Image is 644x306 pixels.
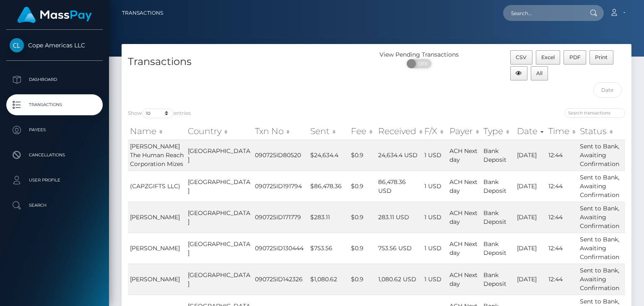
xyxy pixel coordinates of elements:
[10,99,99,111] p: Transactions
[578,202,625,233] td: Sent to Bank, Awaiting Confirmation
[186,202,253,233] td: [GEOGRAPHIC_DATA]
[10,174,99,187] p: User Profile
[6,145,103,166] a: Cancellations
[130,275,180,283] span: [PERSON_NAME]
[515,171,546,202] td: [DATE]
[510,66,527,80] button: Column visibility
[536,50,561,65] button: Excel
[422,202,447,233] td: 1 USD
[422,140,447,171] td: 1 USD
[546,140,578,171] td: 12:44
[253,202,308,233] td: 090725ID171779
[349,264,376,295] td: $0.9
[449,147,478,163] span: ACH Next day
[516,54,527,60] span: CSV
[449,240,478,257] span: ACH Next day
[569,54,581,60] span: PDF
[10,38,24,52] img: Cope Americas LLC
[6,170,103,191] a: User Profile
[481,233,515,264] td: Bank Deposit
[536,70,543,76] span: All
[578,264,625,295] td: Sent to Bank, Awaiting Confirmation
[6,119,103,140] a: Payees
[130,143,184,168] span: [PERSON_NAME] The Human Reach Corporation Mizes
[503,5,582,21] input: Search...
[349,233,376,264] td: $0.9
[377,50,462,59] div: View Pending Transactions
[515,202,546,233] td: [DATE]
[308,233,349,264] td: $753.56
[253,264,308,295] td: 090725ID142326
[130,182,180,190] span: (CAPZGIFTS LLC)
[308,202,349,233] td: $283.11
[122,4,163,22] a: Transactions
[6,69,103,90] a: Dashboard
[515,233,546,264] td: [DATE]
[186,233,253,264] td: [GEOGRAPHIC_DATA]
[349,140,376,171] td: $0.9
[447,123,481,140] th: Payer: activate to sort column ascending
[481,140,515,171] td: Bank Deposit
[130,213,180,221] span: [PERSON_NAME]
[186,264,253,295] td: [GEOGRAPHIC_DATA]
[349,202,376,233] td: $0.9
[449,271,478,288] span: ACH Next day
[186,123,253,140] th: Country: activate to sort column ascending
[422,171,447,202] td: 1 USD
[422,123,447,140] th: F/X: activate to sort column ascending
[349,171,376,202] td: $0.9
[10,149,99,161] p: Cancellations
[128,123,186,140] th: Name: activate to sort column ascending
[6,195,103,216] a: Search
[531,66,548,80] button: All
[449,178,478,194] span: ACH Next day
[186,171,253,202] td: [GEOGRAPHIC_DATA]
[10,199,99,212] p: Search
[546,202,578,233] td: 12:44
[128,54,370,69] h4: Transactions
[186,140,253,171] td: [GEOGRAPHIC_DATA]
[349,123,376,140] th: Fee: activate to sort column ascending
[595,54,608,60] span: Print
[515,123,546,140] th: Date: activate to sort column ascending
[578,140,625,171] td: Sent to Bank, Awaiting Confirmation
[17,7,92,23] img: MassPay Logo
[376,123,422,140] th: Received: activate to sort column ascending
[578,171,625,202] td: Sent to Bank, Awaiting Confirmation
[449,209,478,226] span: ACH Next day
[308,123,349,140] th: Sent: activate to sort column ascending
[515,264,546,295] td: [DATE]
[411,59,432,68] span: OFF
[308,140,349,171] td: $24,634.4
[10,73,99,86] p: Dashboard
[6,94,103,115] a: Transactions
[308,264,349,295] td: $1,080.62
[308,171,349,202] td: $86,478.36
[515,140,546,171] td: [DATE]
[578,123,625,140] th: Status: activate to sort column ascending
[6,41,103,49] span: Cope Americas LLC
[578,233,625,264] td: Sent to Bank, Awaiting Confirmation
[510,50,532,65] button: CSV
[130,244,180,252] span: [PERSON_NAME]
[422,233,447,264] td: 1 USD
[564,108,625,118] input: Search transactions
[593,82,622,98] input: Date filter
[546,171,578,202] td: 12:44
[541,54,555,60] span: Excel
[422,264,447,295] td: 1 USD
[481,123,515,140] th: Type: activate to sort column ascending
[563,50,586,65] button: PDF
[253,233,308,264] td: 090725ID130444
[376,140,422,171] td: 24,634.4 USD
[142,109,174,118] select: Showentries
[481,264,515,295] td: Bank Deposit
[546,123,578,140] th: Time: activate to sort column ascending
[376,264,422,295] td: 1,080.62 USD
[481,171,515,202] td: Bank Deposit
[253,171,308,202] td: 090725ID191794
[376,233,422,264] td: 753.56 USD
[546,233,578,264] td: 12:44
[376,171,422,202] td: 86,478.36 USD
[253,123,308,140] th: Txn No: activate to sort column ascending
